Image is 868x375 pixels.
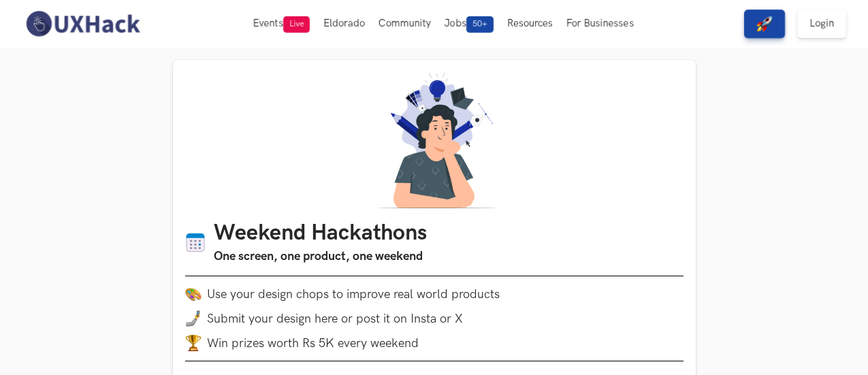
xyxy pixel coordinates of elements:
[797,10,846,38] a: Login
[185,310,202,327] img: mobile-in-hand.png
[185,335,684,351] li: Win prizes worth Rs 5K every weekend
[369,72,500,208] img: A designer thinking
[185,286,684,302] li: Use your design chops to improve real world products
[283,16,310,33] span: Live
[214,247,427,266] h3: One screen, one product, one weekend
[185,286,202,302] img: palette.png
[185,232,206,253] img: Calendar icon
[185,335,202,351] img: trophy.png
[22,10,143,38] img: UXHack-logo.png
[214,221,427,247] h1: Weekend Hackathons
[466,16,494,33] span: 50+
[207,312,463,326] span: Submit your design here or post it on Insta or X
[756,16,773,32] img: rocket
